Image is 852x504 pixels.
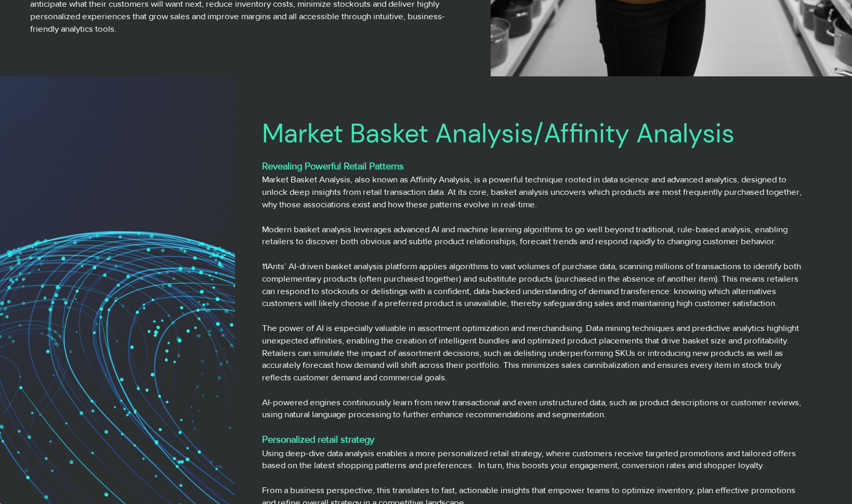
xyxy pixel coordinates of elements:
[262,396,810,421] p: AI-powered engines continuously learn from new transactional and even unstructured data, such as ...
[262,322,810,383] p: The power of AI is especially valuable in assortment optimization and merchandising. Data mining ...
[262,434,374,445] span: Personalized retail strategy
[262,116,735,151] span: Market Basket Analysis/Affinity Analysis
[262,223,810,248] p: Modern basket analysis leverages advanced AI and machine learning algorithms to go well beyond tr...
[262,447,810,472] p: Using deep-dive data analysis enables a more personalized retail strategy, where customers receiv...
[262,161,404,171] span: Revealing Powerful Retail Patterns
[262,260,810,309] p: 11Ants’ AI-driven basket analysis platform applies algorithms to vast volumes of purchase data, s...
[262,173,810,210] p: Market Basket Analysis, also known as Affinity Analysis, is a powerful technique rooted in data s...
